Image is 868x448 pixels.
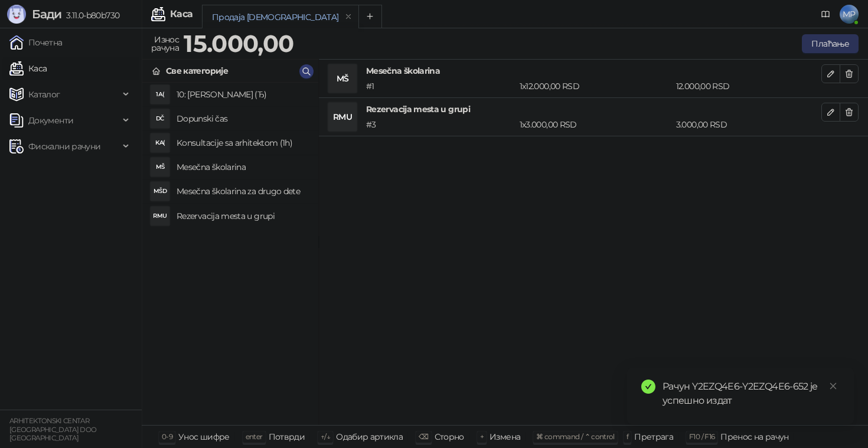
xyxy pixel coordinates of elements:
div: MŠ [151,158,169,176]
span: 0-9 [162,432,172,441]
span: Документи [28,109,73,132]
div: Продаја [DEMOGRAPHIC_DATA] [212,11,338,24]
h4: Konsultacije sa arhitektom (1h) [177,133,309,152]
h4: Mesečna školarina [177,158,309,176]
span: 3.11.0-b80b730 [61,10,119,21]
h4: Dopunski čas [177,109,309,128]
div: MŠ [328,64,357,93]
span: ↑/↓ [321,432,330,441]
span: ⌘ command / ⌃ control [536,432,615,441]
small: ARHITEKTONSKI CENTAR [GEOGRAPHIC_DATA] DOO [GEOGRAPHIC_DATA] [9,417,97,442]
span: check-circle [641,380,655,394]
div: DČ [151,109,169,128]
h4: Rezervacija mesta u grupi [177,207,309,225]
a: Каса [9,57,47,80]
div: Одабир артикла [336,429,403,444]
a: Почетна [9,31,63,54]
div: # 3 [364,118,517,131]
span: f [626,432,628,441]
div: # 1 [364,80,517,93]
span: ⌫ [419,432,428,441]
div: Каса [170,9,192,19]
div: Пренос на рачун [720,429,788,444]
h4: Rezervacija mesta u grupi [366,103,821,116]
h4: Mesečna školarina [366,64,821,77]
div: Рачун Y2EZQ4E6-Y2EZQ4E6-652 је успешно издат [663,380,840,408]
div: MŠD [151,182,169,201]
h4: 10: [PERSON_NAME] (Ђ) [177,85,309,104]
div: 12.000,00 RSD [674,80,824,93]
button: Плаћање [802,34,859,53]
div: Све категорије [166,64,228,77]
div: grid [142,83,318,425]
div: Измена [490,429,520,444]
div: 1А( [151,85,169,104]
img: Logo [7,5,26,24]
div: KA( [151,133,169,152]
span: Бади [32,7,61,21]
span: Каталог [28,83,60,106]
div: RMU [151,207,169,225]
span: Фискални рачуни [28,135,100,158]
button: Add tab [358,5,382,28]
div: 1 x 3.000,00 RSD [517,118,674,131]
div: 3.000,00 RSD [674,118,824,131]
strong: 15.000,00 [184,29,293,58]
a: Close [827,380,840,393]
button: remove [341,12,356,22]
h4: Mesečna školarina za drugo dete [177,182,309,201]
div: Потврди [269,429,305,444]
span: enter [246,432,263,441]
div: Унос шифре [178,429,230,444]
span: + [480,432,484,441]
span: F10 / F16 [689,432,714,441]
div: Претрага [634,429,673,444]
div: Сторно [435,429,464,444]
div: 1 x 12.000,00 RSD [517,80,674,93]
span: MP [840,5,859,24]
div: RMU [328,103,357,131]
div: Износ рачуна [149,32,181,55]
span: close [829,382,837,390]
a: Документација [816,5,835,24]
